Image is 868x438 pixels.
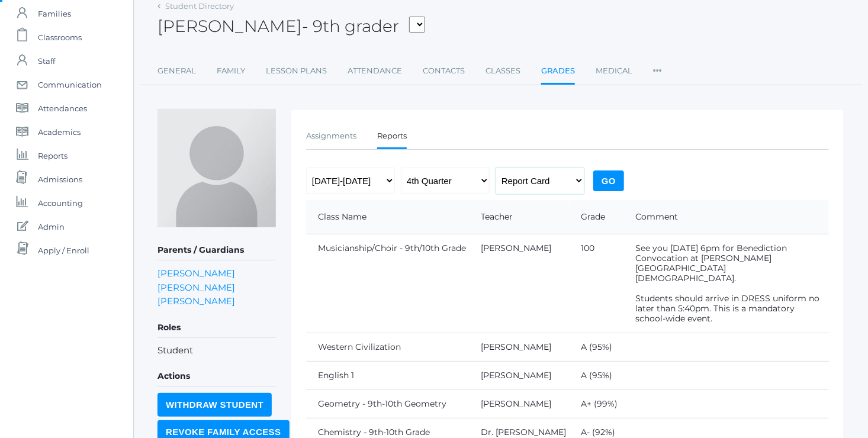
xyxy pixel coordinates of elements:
a: Medical [596,59,632,83]
th: Teacher [469,200,569,234]
a: [PERSON_NAME] [481,370,551,381]
th: Grade [569,200,623,234]
a: Geometry - 9th-10th Geometry [318,398,446,409]
td: A+ (99%) [569,390,623,418]
a: English 1 [318,370,354,381]
a: Student Directory [165,1,234,11]
a: Reports [377,124,407,150]
h5: Roles [157,318,276,338]
span: Communication [38,73,102,96]
td: A (95%) [569,362,623,390]
a: Chemistry - 9th-10th Grade [318,427,430,437]
a: Dr. [PERSON_NAME] [481,427,566,437]
td: A (95%) [569,333,623,362]
td: See you [DATE] 6pm for Benediction Convocation at [PERSON_NAME][GEOGRAPHIC_DATA][DEMOGRAPHIC_DATA... [623,234,829,333]
a: Assignments [306,124,356,148]
span: - 9th grader [302,16,399,36]
a: [PERSON_NAME] [481,342,551,352]
a: Attendance [348,59,402,83]
img: Clara Desonier [157,109,276,227]
a: Classes [486,59,520,83]
td: 100 [569,234,623,333]
span: Attendances [38,96,87,120]
span: Classrooms [38,25,82,49]
a: Lesson Plans [266,59,327,83]
span: Accounting [38,191,83,215]
h5: Actions [157,366,276,387]
input: Go [593,170,624,191]
span: Admin [38,215,65,239]
span: Families [38,2,71,25]
a: Family [217,59,245,83]
a: [PERSON_NAME] [481,243,551,253]
a: [PERSON_NAME] [157,282,235,293]
input: Withdraw Student [157,393,272,417]
a: Contacts [423,59,465,83]
th: Comment [623,200,829,234]
a: [PERSON_NAME] [157,268,235,279]
li: Student [157,344,276,358]
span: Staff [38,49,55,73]
span: Reports [38,144,67,168]
th: Class Name [306,200,469,234]
a: Grades [541,59,575,85]
h5: Parents / Guardians [157,240,276,260]
a: General [157,59,196,83]
span: Apply / Enroll [38,239,89,262]
a: Musicianship/Choir - 9th/10th Grade [318,243,466,253]
h2: [PERSON_NAME] [157,17,425,36]
a: [PERSON_NAME] [481,398,551,409]
span: Academics [38,120,81,144]
a: [PERSON_NAME] [157,295,235,307]
span: Admissions [38,168,82,191]
a: Western Civilization [318,342,401,352]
